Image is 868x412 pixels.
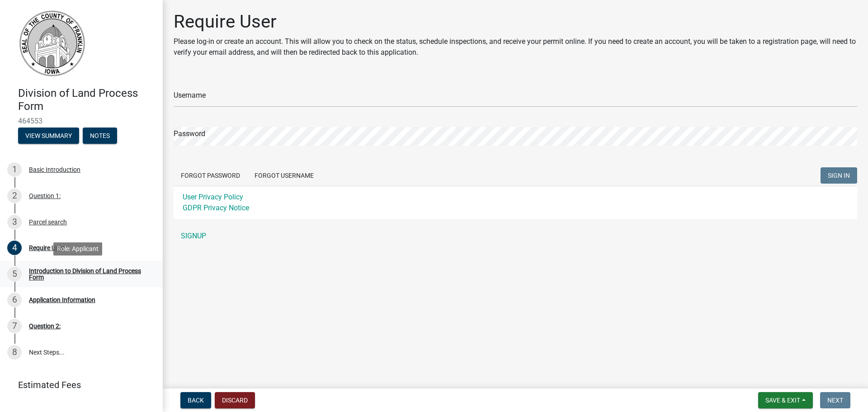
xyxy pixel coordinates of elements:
[7,345,22,360] div: 8
[7,293,22,307] div: 6
[247,167,321,184] button: Forgot Username
[183,204,249,212] a: GDPR Privacy Notice
[29,297,95,303] div: Application Information
[174,11,857,33] h1: Require User
[215,392,255,408] button: Discard
[174,167,247,184] button: Forgot Password
[821,167,857,184] button: SIGN IN
[29,193,61,199] div: Question 1:
[83,133,117,140] wm-modal-confirm: Notes
[188,397,204,404] span: Back
[7,376,148,394] a: Estimated Fees
[18,117,145,125] span: 464553
[7,189,22,203] div: 2
[7,241,22,255] div: 4
[7,319,22,333] div: 7
[18,9,86,77] img: Franklin County, Iowa
[83,128,117,144] button: Notes
[29,219,67,225] div: Parcel search
[758,392,813,408] button: Save & Exit
[29,268,148,280] div: Introduction to Division of Land Process Form
[18,133,79,140] wm-modal-confirm: Summary
[183,193,243,201] a: User Privacy Policy
[29,245,64,251] div: Require User
[828,172,850,179] span: SIGN IN
[765,397,800,404] span: Save & Exit
[18,87,156,113] h4: Division of Land Process Form
[174,36,857,58] p: Please log-in or create an account. This will allow you to check on the status, schedule inspecti...
[7,267,22,281] div: 5
[7,215,22,229] div: 3
[53,242,102,256] div: Role: Applicant
[18,128,79,144] button: View Summary
[29,323,61,329] div: Question 2:
[180,392,211,408] button: Back
[174,227,857,245] a: SIGNUP
[29,166,80,173] div: Basic Introduction
[820,392,850,408] button: Next
[827,397,843,404] span: Next
[7,162,22,177] div: 1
